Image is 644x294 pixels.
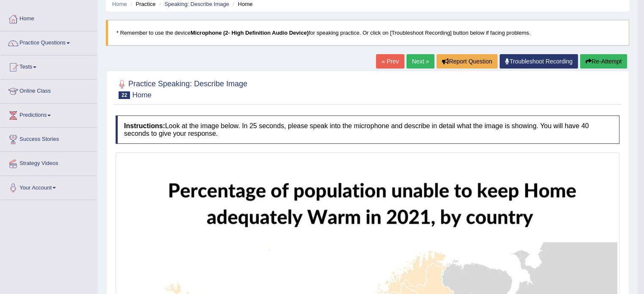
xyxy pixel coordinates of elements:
button: Report Question [437,54,498,69]
h2: Practice Speaking: Describe Image [116,78,247,99]
a: Predictions [0,104,97,125]
a: « Prev [376,54,404,69]
a: Speaking: Describe Image [164,1,229,7]
a: Troubleshoot Recording [500,54,578,69]
button: Re-Attempt [580,54,627,69]
a: Strategy Videos [0,152,97,173]
a: Online Class [0,80,97,101]
a: Practice Questions [0,31,97,52]
h4: Look at the image below. In 25 seconds, please speak into the microphone and describe in detail w... [116,115,619,144]
a: Tests [0,55,97,77]
a: Home [0,7,97,28]
b: Microphone (2- High Definition Audio Device) [191,30,309,36]
a: Success Stories [0,128,97,149]
small: Home [132,91,151,99]
span: 22 [119,91,130,99]
blockquote: * Remember to use the device for speaking practice. Or click on [Troubleshoot Recording] button b... [106,20,629,46]
a: Home [112,1,127,7]
b: Instructions: [124,122,165,129]
a: Your Account [0,176,97,197]
a: Next » [406,54,434,69]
